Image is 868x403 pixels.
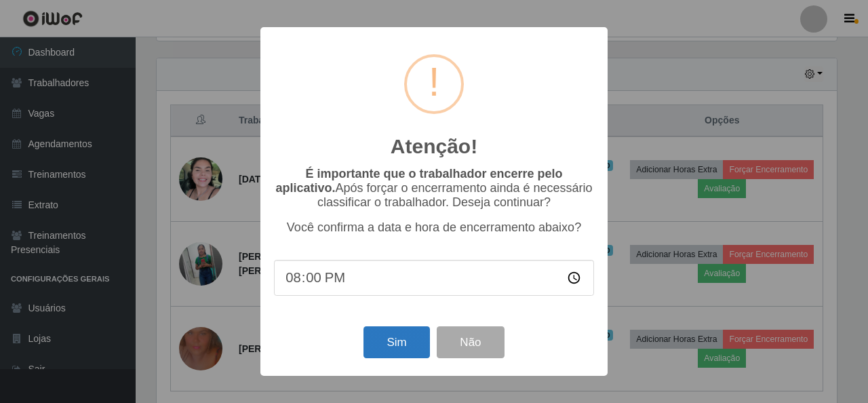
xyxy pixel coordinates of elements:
button: Sim [363,326,429,358]
b: É importante que o trabalhador encerre pelo aplicativo. [275,167,562,195]
button: Não [437,326,504,358]
h2: Atenção! [391,134,477,159]
p: Você confirma a data e hora de encerramento abaixo? [274,220,594,235]
p: Após forçar o encerramento ainda é necessário classificar o trabalhador. Deseja continuar? [274,167,594,210]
